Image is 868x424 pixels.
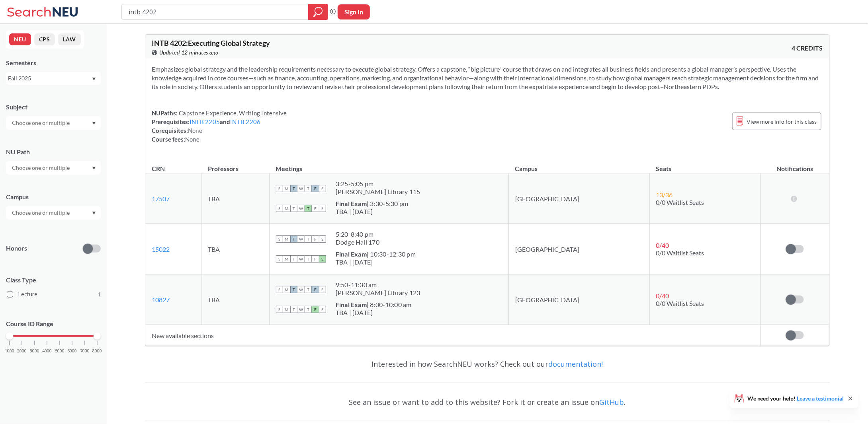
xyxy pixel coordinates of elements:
p: Course ID Range [6,319,101,329]
span: F [312,185,319,192]
th: Professors [201,156,270,173]
span: S [276,235,283,243]
span: 5000 [55,349,65,353]
span: We need your help! [747,396,844,401]
span: Capstone Experience, Writing Intensive [178,109,287,117]
span: None [185,136,199,143]
span: 0/0 Waitlist Seats [656,249,704,257]
span: M [283,235,290,243]
span: S [276,205,283,212]
span: T [290,185,297,192]
span: F [312,235,319,243]
div: CRN [152,164,165,173]
span: M [283,306,290,313]
a: documentation! [549,359,603,369]
span: M [283,205,290,212]
span: T [305,205,312,212]
div: Fall 2025 [8,74,91,83]
div: TBA | [DATE] [336,258,416,266]
span: T [305,306,312,313]
input: Class, professor, course number, "phrase" [128,5,303,19]
span: 0/0 Waitlist Seats [656,198,704,206]
div: Semesters [6,58,101,67]
span: S [276,306,283,313]
span: F [312,286,319,293]
div: Dropdown arrow [6,116,101,130]
div: 9:50 - 11:30 am [336,281,420,289]
span: T [290,255,297,263]
p: Honors [6,244,27,253]
button: LAW [58,33,81,45]
div: Subject [6,103,101,111]
svg: Dropdown arrow [92,78,96,81]
span: 1 [98,290,101,299]
td: TBA [201,274,270,325]
span: T [305,286,312,293]
td: New available sections [145,325,761,346]
span: 0 / 40 [656,241,669,249]
svg: Dropdown arrow [92,122,96,125]
span: F [312,205,319,212]
div: NUPaths: Prerequisites: and Corequisites: Course fees: [152,109,287,144]
span: Class Type [6,276,101,284]
span: T [290,205,297,212]
svg: magnifying glass [313,6,323,18]
button: CPS [34,33,55,45]
section: Emphasizes global strategy and the leadership requirements necessary to execute global strategy. ... [152,65,823,91]
span: Updated 12 minutes ago [159,48,219,57]
td: TBA [201,173,270,224]
a: 15022 [152,245,170,253]
span: 0 / 40 [656,292,669,300]
button: Sign In [338,4,370,19]
span: 1000 [5,349,14,353]
span: W [297,286,305,293]
div: Interested in how SearchNEU works? Check out our [145,352,830,375]
th: Meetings [269,156,508,173]
span: 0/0 Waitlist Seats [656,300,704,307]
a: 17507 [152,195,170,202]
button: NEU [9,33,31,45]
th: Seats [649,156,761,173]
th: Campus [508,156,649,173]
td: [GEOGRAPHIC_DATA] [508,274,649,325]
span: 4 CREDITS [792,44,823,53]
span: S [319,286,326,293]
div: magnifying glass [308,4,328,20]
span: S [319,185,326,192]
span: 8000 [92,349,102,353]
div: 3:25 - 5:05 pm [336,180,420,188]
span: S [319,235,326,243]
div: 5:20 - 8:40 pm [336,230,380,238]
a: INTB 2205 [190,118,220,125]
span: F [312,306,319,313]
div: Campus [6,193,101,201]
div: See an issue or want to add to this website? Fork it or create an issue on . [145,391,830,414]
b: Final Exam [336,250,367,258]
div: NU Path [6,148,101,156]
div: Dropdown arrow [6,206,101,220]
a: 10827 [152,296,170,303]
span: S [319,306,326,313]
span: View more info for this class [747,117,817,126]
span: S [276,185,283,192]
svg: Dropdown arrow [92,212,96,215]
a: Leave a testimonial [797,395,844,402]
div: Dropdown arrow [6,161,101,175]
span: W [297,235,305,243]
div: Dodge Hall 170 [336,238,380,246]
span: 2000 [17,349,27,353]
span: S [319,205,326,212]
a: INTB 2206 [230,118,260,125]
span: 4000 [42,349,52,353]
span: M [283,255,290,263]
span: S [276,286,283,293]
span: INTB 4202 : Executing Global Strategy [152,39,270,47]
span: F [312,255,319,263]
input: Choose one or multiple [8,163,75,173]
td: TBA [201,224,270,274]
span: T [290,235,297,243]
th: Notifications [761,156,829,173]
div: TBA | [DATE] [336,309,412,317]
td: [GEOGRAPHIC_DATA] [508,173,649,224]
div: Fall 2025Dropdown arrow [6,72,101,85]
